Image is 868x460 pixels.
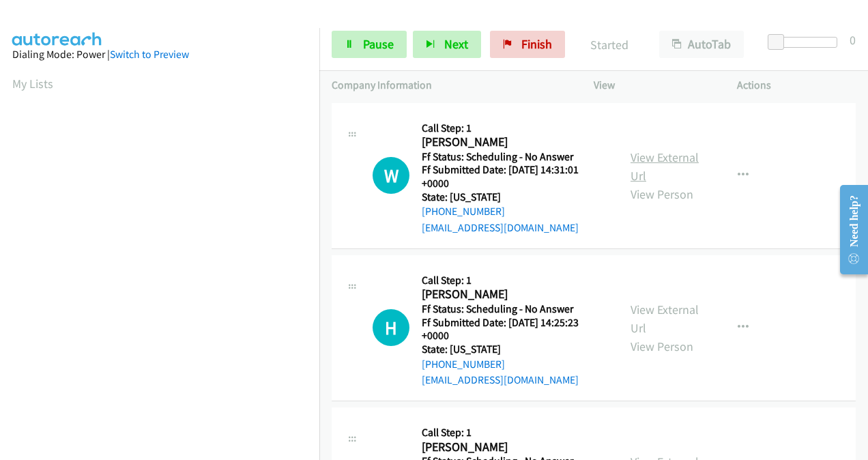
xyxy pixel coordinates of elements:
[422,302,606,316] h5: Ff Status: Scheduling - No Answer
[422,221,579,234] a: [EMAIL_ADDRESS][DOMAIN_NAME]
[422,163,606,190] h5: Ff Submitted Date: [DATE] 14:31:01 +0000
[373,309,409,346] div: The call is yet to be attempted
[422,287,601,302] h2: [PERSON_NAME]
[422,190,606,204] h5: State: [US_STATE]
[631,302,699,336] a: View External Url
[594,77,712,94] p: View
[422,274,606,287] h5: Call Step: 1
[631,149,699,184] a: View External Url
[373,157,409,194] div: The call is yet to be attempted
[363,36,394,52] span: Pause
[422,316,606,343] h5: Ff Submitted Date: [DATE] 14:25:23 +0000
[850,31,856,49] div: 0
[422,205,505,218] a: [PHONE_NUMBER]
[583,35,635,54] p: Started
[422,343,606,356] h5: State: [US_STATE]
[659,31,744,58] button: AutoTab
[422,440,601,455] h2: [PERSON_NAME]
[422,134,601,150] h2: [PERSON_NAME]
[422,121,606,135] h5: Call Step: 1
[775,37,837,48] div: Delay between calls (in seconds)
[373,309,409,346] h1: H
[12,76,53,91] a: My Lists
[631,186,693,202] a: View Person
[422,426,606,440] h5: Call Step: 1
[422,150,606,164] h5: Ff Status: Scheduling - No Answer
[373,157,409,194] h1: W
[490,31,565,58] a: Finish
[413,31,481,58] button: Next
[631,339,693,354] a: View Person
[521,36,552,52] span: Finish
[422,373,579,386] a: [EMAIL_ADDRESS][DOMAIN_NAME]
[332,31,407,58] a: Pause
[332,77,569,94] p: Company Information
[422,358,505,371] a: [PHONE_NUMBER]
[444,36,468,52] span: Next
[829,175,868,284] iframe: Resource Center
[737,77,856,94] p: Actions
[110,48,189,61] a: Switch to Preview
[12,46,307,63] div: Dialing Mode: Power |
